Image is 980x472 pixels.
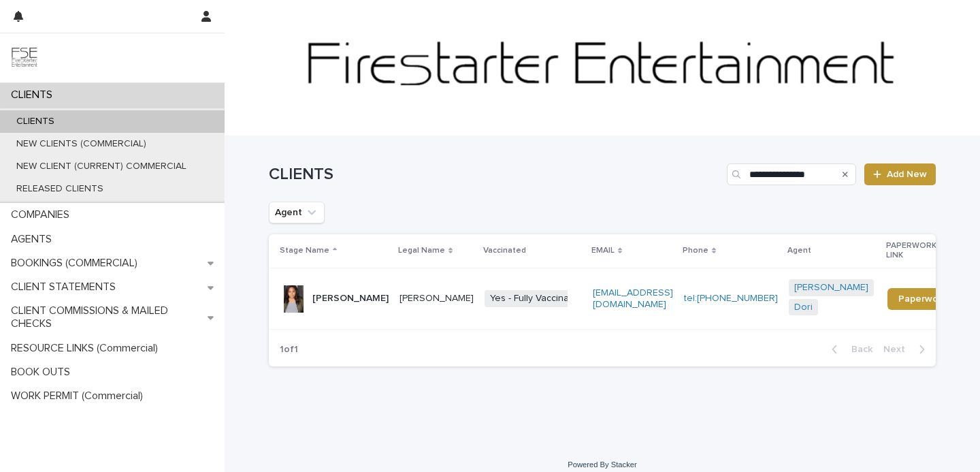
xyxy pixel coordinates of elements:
span: Add New [887,170,927,179]
a: [EMAIL_ADDRESS][DOMAIN_NAME] [593,288,673,309]
p: CLIENT STATEMENTS [5,281,127,294]
button: Back [821,343,878,356]
p: COMPANIES [5,208,80,221]
p: Phone [683,243,708,258]
p: BOOK OUTS [5,366,81,379]
p: AGENTS [5,233,63,246]
button: Next [878,343,936,356]
p: NEW CLIENT (CURRENT) COMMERCIAL [5,161,197,172]
p: EMAIL [591,243,615,258]
p: WORK PERMIT (Commercial) [5,390,154,403]
p: PAPERWORK LINK [886,238,950,264]
a: Dori [794,302,813,313]
p: CLIENTS [5,116,65,127]
span: Yes - Fully Vaccinated [485,290,589,307]
p: CLIENT COMMISSIONS & MAILED CHECKS [5,304,208,330]
a: Add New [864,163,936,185]
span: Next [883,345,913,354]
h1: CLIENTS [269,165,721,185]
span: Back [843,345,872,354]
a: [PERSON_NAME] [794,282,868,294]
p: 1 of 1 [269,333,309,366]
img: 9JgRvJ3ETPGCJDhvPVA5 [11,44,38,72]
p: BOOKINGS (COMMERCIAL) [5,257,148,270]
p: RESOURCE LINKS (Commercial) [5,342,169,355]
tr: [PERSON_NAME][PERSON_NAME]Yes - Fully Vaccinated[EMAIL_ADDRESS][DOMAIN_NAME]tel:[PHONE_NUMBER][PE... [269,268,979,330]
p: NEW CLIENTS (COMMERCIAL) [5,138,157,150]
p: CLIENTS [5,89,63,101]
p: [PERSON_NAME] [399,293,474,304]
p: Vaccinated [483,243,526,258]
p: Agent [787,243,811,258]
a: tel:[PHONE_NUMBER] [684,294,778,303]
p: Stage Name [280,243,329,258]
button: Agent [269,202,325,223]
a: Paperwork [887,288,958,310]
a: Powered By Stacker [568,460,636,469]
input: Search [727,163,856,185]
p: [PERSON_NAME] [312,293,389,304]
p: Legal Name [398,243,445,258]
span: Paperwork [898,294,947,304]
p: RELEASED CLIENTS [5,183,114,195]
